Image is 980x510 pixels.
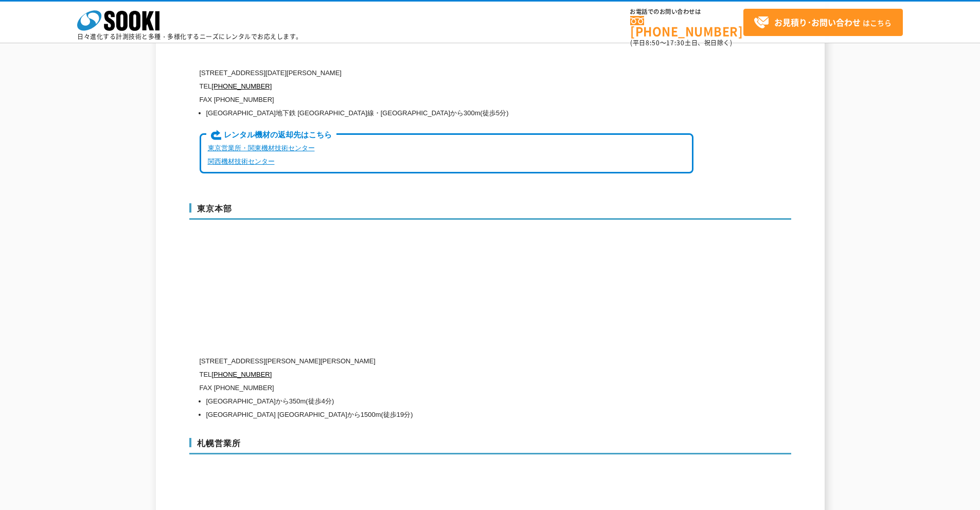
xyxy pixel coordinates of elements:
[200,368,693,381] p: TEL
[630,16,743,37] a: [PHONE_NUMBER]
[206,107,693,120] li: [GEOGRAPHIC_DATA]地下鉄 [GEOGRAPHIC_DATA]線・[GEOGRAPHIC_DATA]から300m(徒歩5分)
[774,16,861,28] strong: お見積り･お問い合わせ
[208,157,275,165] a: 関西機材技術センター
[200,355,693,368] p: [STREET_ADDRESS][PERSON_NAME][PERSON_NAME]
[211,82,272,90] a: [PHONE_NUMBER]
[77,33,302,40] p: 日々進化する計測技術と多種・多様化するニーズにレンタルでお応えします。
[200,80,693,93] p: TEL
[630,38,732,47] span: (平日 ～ 土日、祝日除く)
[206,130,336,141] span: レンタル機材の返却先はこちら
[200,381,693,395] p: FAX [PHONE_NUMBER]
[189,203,791,220] h3: 東京本部
[206,408,693,421] li: [GEOGRAPHIC_DATA] [GEOGRAPHIC_DATA]から1500m(徒歩19分)
[630,9,743,15] span: お電話でのお問い合わせは
[743,9,903,36] a: お見積り･お問い合わせはこちら
[200,66,693,80] p: [STREET_ADDRESS][DATE][PERSON_NAME]
[211,371,272,378] a: [PHONE_NUMBER]
[666,38,685,47] span: 17:30
[189,438,791,454] h3: 札幌営業所
[200,93,693,107] p: FAX [PHONE_NUMBER]
[206,395,693,408] li: [GEOGRAPHIC_DATA]から350m(徒歩4分)
[208,144,315,152] a: 東京営業所・関東機材技術センター
[754,15,892,30] span: はこちら
[646,38,660,47] span: 8:50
